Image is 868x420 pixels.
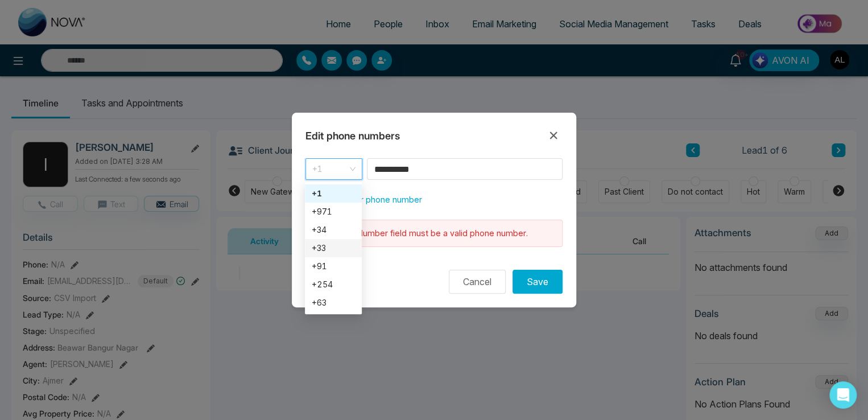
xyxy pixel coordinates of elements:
div: +971 [312,205,355,218]
div: Open Intercom Messenger [829,381,857,409]
div: +33 [305,239,362,257]
div: +254 [305,275,362,294]
div: +34 [305,221,362,239]
div: +971 [305,203,362,221]
div: +34 [312,224,355,236]
div: +91 [305,257,362,275]
div: +1 [312,187,355,200]
div: +33 [312,242,355,254]
div: +1 [305,184,362,203]
div: +63 [312,297,355,309]
div: +254 [312,278,355,291]
div: +91 [312,260,355,273]
div: +63 [305,294,362,312]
